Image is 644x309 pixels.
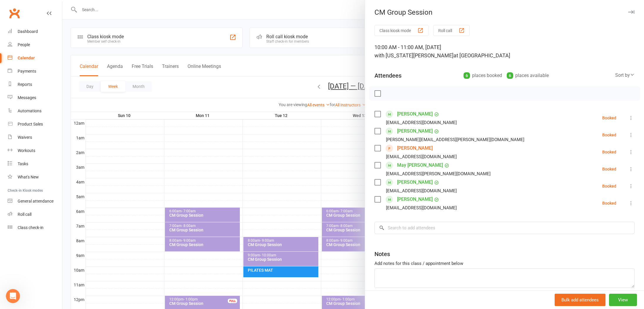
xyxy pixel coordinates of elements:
a: Clubworx [7,6,22,21]
div: [EMAIL_ADDRESS][DOMAIN_NAME] [386,204,457,212]
div: Tasks [18,161,28,166]
div: Workouts [18,148,35,153]
div: Roll call [18,212,31,217]
button: Emoji picker [9,193,14,197]
div: Add notes for this class / appointment below [374,260,635,267]
div: [EMAIL_ADDRESS][DOMAIN_NAME] [386,187,457,195]
button: go back [4,2,15,14]
button: Home [103,2,114,14]
div: How satisfied are you with your Clubworx customer support?< Not at all satisfied12345Completely s... [5,39,96,116]
div: Messages [18,95,36,100]
span: 5 [72,84,85,90]
div: Natalie says… [5,154,113,171]
div: 6 [464,72,470,79]
span: 4 [58,84,71,90]
div: Booked [602,116,616,120]
a: What's New [8,171,62,184]
div: CM Group Session [365,8,644,16]
div: Payments [18,69,36,74]
div: Hi [PERSON_NAME],Thank you for your reply. [5,171,96,231]
div: Thank you, I have done that. Now it's all good. [21,135,113,153]
p: The team can also help [29,7,73,13]
button: View [609,294,637,306]
img: Profile image for Toby [17,3,26,13]
div: What's New [18,175,39,179]
span: 1 [16,84,29,90]
div: Attendees [374,71,402,80]
a: General attendance kiosk mode [8,195,62,208]
a: Waivers [8,131,62,144]
div: [EMAIL_ADDRESS][PERSON_NAME][DOMAIN_NAME] [386,170,491,178]
a: [PERSON_NAME] [397,143,433,153]
div: [PERSON_NAME][EMAIL_ADDRESS][PERSON_NAME][DOMAIN_NAME] [386,136,524,143]
button: Upload attachment [28,193,33,197]
a: May [PERSON_NAME] [397,161,443,170]
a: [PERSON_NAME] [397,109,433,119]
div: Notes [374,250,390,258]
a: People [8,38,62,51]
div: Completely satisfied > [16,95,86,101]
div: Automations [18,108,41,113]
div: 6 [507,72,513,79]
div: places booked [464,71,502,80]
a: [PERSON_NAME] [397,126,433,136]
span: with [US_STATE][PERSON_NAME] [374,52,454,59]
button: 3 [44,81,57,93]
div: Calendar [18,56,35,60]
div: Thank you :) [78,154,113,167]
div: Booked [602,184,616,188]
a: Payments [8,65,62,78]
div: Booked [602,167,616,171]
a: [PERSON_NAME] [397,195,433,204]
div: Bec [9,25,92,31]
div: Powered by [16,108,86,115]
span: 3 [44,84,57,90]
a: Dashboard [8,25,62,38]
div: Class check-in [18,225,44,230]
div: Thank you :) [82,157,108,163]
button: Class kiosk mode [374,25,429,36]
a: Tasks [8,157,62,171]
a: Calendar [8,51,62,65]
div: < Not at all satisfied [16,73,86,79]
div: Hi [PERSON_NAME], [9,175,92,181]
button: 4 [57,81,71,93]
button: Bulk add attendees [555,294,605,306]
input: Search to add attendees [374,222,635,234]
div: Product Sales [18,122,43,126]
a: InMoment [52,109,73,114]
button: Send a message… [101,190,110,200]
div: Sort by [615,71,635,79]
div: Hi Bec, [89,121,113,134]
a: [PERSON_NAME] [397,178,433,187]
div: Dashboard [18,29,38,34]
div: Toby says… [5,39,113,121]
a: Workouts [8,144,62,157]
a: Roll call [8,208,62,221]
div: Booked [602,150,616,154]
a: Messages [8,91,62,104]
button: 1 [16,81,29,93]
a: Automations [8,104,62,118]
span: at [GEOGRAPHIC_DATA] [454,52,510,59]
div: Reports [18,82,32,87]
span: 2 [30,84,43,90]
div: places available [507,71,549,80]
div: Booked [602,133,616,137]
h2: How satisfied are you with your Clubworx customer support? [16,47,86,66]
div: General attendance [18,199,53,203]
textarea: Message… [5,180,113,190]
div: Hi Bec, [94,125,108,131]
button: 2 [29,81,43,93]
div: Booked [602,201,616,205]
div: 10:00 AM - 11:00 AM, [DATE] [374,43,635,60]
button: Gif picker [19,193,23,197]
button: 5 [71,81,86,93]
div: Bec says… [5,171,113,243]
a: Class kiosk mode [8,221,62,234]
div: People [18,42,30,47]
a: Product Sales [8,118,62,131]
a: Reports [8,78,62,91]
div: [EMAIL_ADDRESS][DOMAIN_NAME] [386,153,457,161]
div: Waivers [18,135,32,140]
